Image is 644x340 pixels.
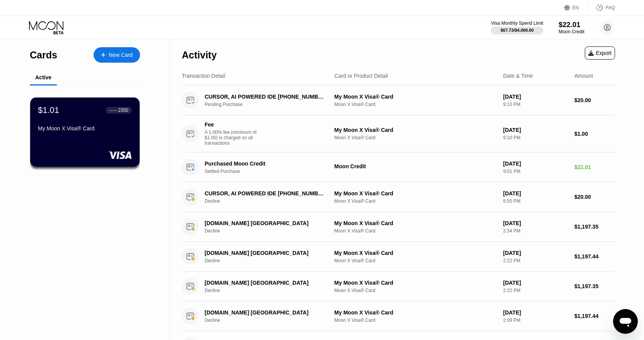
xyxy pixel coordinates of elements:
div: Purchased Moon CreditSettled PurchaseMoon Credit[DATE]9:01 PM$22.01 [182,152,615,182]
div: Moon Credit [559,29,584,34]
div: My Moon X Visa® Card [334,309,497,316]
div: 9:01 PM [503,169,568,174]
div: Decline [205,258,337,263]
div: 2:34 PM [503,228,568,234]
div: 2:22 PM [503,288,568,293]
div: Purchased Moon Credit [205,161,327,167]
div: CURSOR, AI POWERED IDE [PHONE_NUMBER] US [205,190,327,196]
div: [DATE] [503,127,568,133]
div: [DATE] [503,94,568,100]
div: Moon X Visa® Card [334,198,497,204]
div: 2:22 PM [503,258,568,263]
div: New Card [109,52,133,58]
div: Active [35,74,51,80]
div: $20.00 [574,194,615,200]
div: [DOMAIN_NAME] [GEOGRAPHIC_DATA] [205,220,327,226]
div: [DOMAIN_NAME] [GEOGRAPHIC_DATA]DeclineMy Moon X Visa® CardMoon X Visa® Card[DATE]2:22 PM$1,197.35 [182,272,615,301]
div: Moon X Visa® Card [334,288,497,293]
div: 2:09 PM [503,318,568,323]
div: CURSOR, AI POWERED IDE [PHONE_NUMBER] USPending PurchaseMy Moon X Visa® CardMoon X Visa® Card[DAT... [182,85,615,115]
div: Date & Time [503,73,533,79]
div: Activity [182,50,217,61]
div: $22.01Moon Credit [559,21,584,34]
div: $1,197.44 [574,313,615,319]
div: [DOMAIN_NAME] [GEOGRAPHIC_DATA] [205,309,327,316]
div: Moon X Visa® Card [334,135,497,140]
div: My Moon X Visa® Card [334,127,497,133]
div: Card or Product Detail [334,73,388,79]
div: $1.01● ● ● ●2350My Moon X Visa® Card [30,97,140,167]
div: Visa Monthly Spend Limit [491,21,543,26]
div: [DATE] [503,280,568,286]
div: [DATE] [503,220,568,226]
div: 2350 [118,108,128,113]
div: Moon Credit [334,163,497,169]
div: Moon X Visa® Card [334,318,497,323]
div: My Moon X Visa® Card [334,280,497,286]
div: $1,197.35 [574,283,615,289]
div: FAQ [588,4,615,12]
div: 8:50 PM [503,198,568,204]
div: Decline [205,228,337,234]
div: Decline [205,318,337,323]
div: Moon X Visa® Card [334,258,497,263]
div: New Card [94,47,140,63]
div: Transaction Detail [182,73,225,79]
div: My Moon X Visa® Card [334,250,497,256]
div: $20.00 [574,97,615,103]
div: Moon X Visa® Card [334,228,497,234]
div: 9:10 PM [503,135,568,140]
div: CURSOR, AI POWERED IDE [PHONE_NUMBER] US [205,94,327,100]
div: [DOMAIN_NAME] [GEOGRAPHIC_DATA]DeclineMy Moon X Visa® CardMoon X Visa® Card[DATE]2:09 PM$1,197.44 [182,301,615,331]
div: [DATE] [503,190,568,196]
div: [DOMAIN_NAME] [GEOGRAPHIC_DATA]DeclineMy Moon X Visa® CardMoon X Visa® Card[DATE]2:22 PM$1,197.44 [182,242,615,272]
div: [DOMAIN_NAME] [GEOGRAPHIC_DATA] [205,280,327,286]
div: [DOMAIN_NAME] [GEOGRAPHIC_DATA]DeclineMy Moon X Visa® CardMoon X Visa® Card[DATE]2:34 PM$1,197.35 [182,212,615,242]
div: My Moon X Visa® Card [334,94,497,100]
div: $1.01 [38,105,59,115]
div: [DATE] [503,250,568,256]
div: ● ● ● ● [109,109,117,111]
div: EN [572,5,579,10]
div: Fee [205,121,259,128]
div: $22.01 [559,21,584,29]
div: EN [564,4,588,12]
div: Export [588,50,612,56]
div: Settled Purchase [205,169,337,174]
div: Export [585,46,615,60]
div: FeeA 1.00% fee (minimum of $1.00) is charged on all transactionsMy Moon X Visa® CardMoon X Visa® ... [182,115,615,152]
div: $1.00 [574,131,615,137]
div: My Moon X Visa® Card [334,190,497,196]
div: [DATE] [503,309,568,316]
div: Decline [205,198,337,204]
div: Decline [205,288,337,293]
div: Pending Purchase [205,102,337,107]
div: $22.01 [574,164,615,170]
div: $67.73 / $4,000.00 [501,28,534,32]
div: CURSOR, AI POWERED IDE [PHONE_NUMBER] USDeclineMy Moon X Visa® CardMoon X Visa® Card[DATE]8:50 PM... [182,182,615,212]
div: My Moon X Visa® Card [38,125,132,132]
div: Amount [574,73,593,79]
iframe: Кнопка, открывающая окно обмена сообщениями; идет разговор [613,309,638,334]
div: Moon X Visa® Card [334,102,497,107]
div: Cards [30,50,57,61]
div: $1,197.44 [574,253,615,260]
div: [DOMAIN_NAME] [GEOGRAPHIC_DATA] [205,250,327,256]
div: $1,197.35 [574,224,615,230]
div: [DATE] [503,161,568,167]
div: FAQ [606,5,615,10]
div: Visa Monthly Spend Limit$67.73/$4,000.00 [491,21,543,34]
div: A 1.00% fee (minimum of $1.00) is charged on all transactions [205,130,263,146]
div: My Moon X Visa® Card [334,220,497,226]
div: 9:10 PM [503,102,568,107]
